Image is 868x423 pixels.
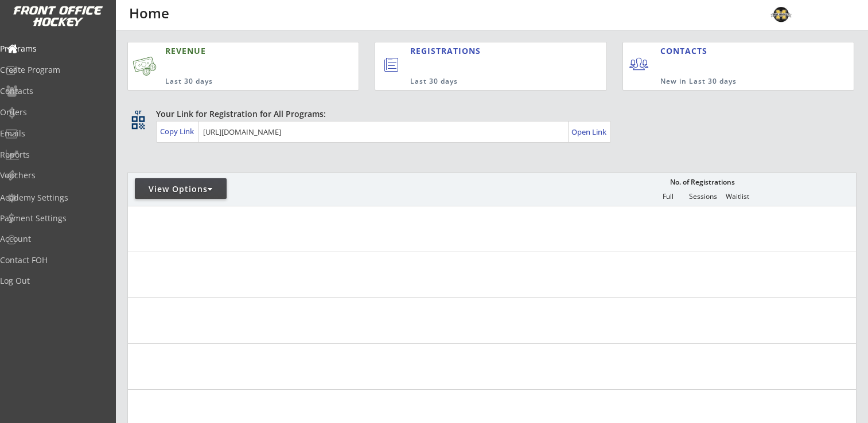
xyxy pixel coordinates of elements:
[667,178,738,186] div: No. of Registrations
[660,45,713,57] div: CONTACTS
[651,193,685,201] div: Full
[135,183,227,195] div: View Options
[686,193,720,201] div: Sessions
[130,114,147,131] button: qr_code
[160,126,196,136] div: Copy Link
[720,193,754,201] div: Waitlist
[571,124,608,140] a: Open Link
[156,108,821,120] div: Your Link for Registration for All Programs:
[165,45,304,57] div: REVENUE
[131,108,145,116] div: qr
[660,77,801,87] div: New in Last 30 days
[410,77,559,87] div: Last 30 days
[165,77,304,87] div: Last 30 days
[410,45,554,57] div: REGISTRATIONS
[571,127,608,137] div: Open Link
